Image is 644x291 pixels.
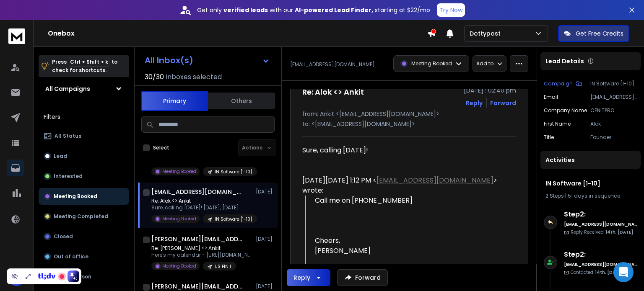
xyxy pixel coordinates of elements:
button: Lead [39,148,129,165]
p: Title [544,134,554,141]
div: Activities [540,151,641,169]
p: Contacted [571,269,623,276]
p: IN Software [1-10] [215,216,252,222]
button: Primary [141,91,208,111]
button: Get Free Credits [558,25,629,42]
h1: IN Software [1-10] [545,179,636,188]
p: CENITPRO [590,107,637,114]
h6: [EMAIL_ADDRESS][DOMAIN_NAME] [564,261,637,268]
span: 51 days in sequence [568,192,620,199]
p: Out of office [54,253,88,260]
h1: All Inbox(s) [145,56,193,64]
h6: Step 2 : [564,209,637,219]
p: IN Software [1-10] [215,169,252,175]
p: Meeting Booked [162,216,196,222]
p: Meeting Booked [54,193,97,200]
p: [EMAIL_ADDRESS][DOMAIN_NAME] [590,94,637,100]
p: [DATE] [256,283,275,290]
div: Open Intercom Messenger [613,262,634,282]
h6: [EMAIL_ADDRESS][DOMAIN_NAME] [564,221,637,227]
p: All Status [55,133,81,139]
p: to: <[EMAIL_ADDRESS][DOMAIN_NAME]> [302,120,516,128]
p: from: Ankit <[EMAIL_ADDRESS][DOMAIN_NAME]> [302,110,516,118]
img: logo [8,28,25,44]
p: Meeting Completed [54,213,108,220]
a: [EMAIL_ADDRESS][DOMAIN_NAME] [377,175,493,185]
div: [PERSON_NAME] [315,246,509,256]
button: Reply [287,269,330,286]
span: Ctrl + Shift + k [69,57,109,67]
span: 14th, [DATE] [595,269,623,276]
h1: All Campaigns [45,85,90,93]
p: Sure, calling [DATE]! [DATE], [DATE] [151,204,252,211]
button: All Inbox(s) [138,52,276,69]
button: Campaign [544,80,582,87]
p: IN Software [1-10] [590,80,637,87]
button: Out of office [39,248,129,265]
button: Meeting Booked [39,188,129,205]
p: Press to check for shortcuts. [52,58,117,75]
p: US FIN 1 [215,263,231,270]
button: Meeting Completed [39,208,129,225]
button: Wrong person [39,268,129,285]
p: [DATE] [256,236,275,242]
div: Forward [490,99,516,107]
div: | [545,193,636,199]
p: Campaign [544,80,573,87]
p: Founder [590,134,637,141]
div: Cheers, [315,236,509,276]
strong: AI-powered Lead Finder, [295,6,373,14]
p: Dottypost [470,29,504,38]
p: First Name [544,121,571,127]
p: Get Free Credits [576,29,623,38]
p: [DATE] [256,188,275,195]
h1: [PERSON_NAME][EMAIL_ADDRESS][PERSON_NAME][DOMAIN_NAME] [151,235,244,243]
button: Others [208,92,275,110]
p: Re: Alok <> Ankit [151,198,252,204]
p: Re: [PERSON_NAME] <> Ankit [151,245,252,252]
p: Meeting Booked [162,168,196,175]
p: Add to [476,60,493,67]
h3: Filters [39,111,129,123]
div: Reply [293,273,310,282]
div: Sure, calling [DATE]! [302,145,509,155]
button: Reply [466,99,483,107]
button: All Campaigns [39,80,129,97]
p: Meeting Booked [162,263,196,269]
button: Closed [39,228,129,245]
p: Interested [54,173,83,180]
h1: Onebox [48,28,427,39]
span: 30 / 30 [145,72,164,82]
h1: Re: Alok <> Ankit [302,86,364,98]
p: Here's my calendar - [URL][DOMAIN_NAME] [[URL][DOMAIN_NAME]] Ankit On [151,252,252,258]
p: Lead [54,153,67,160]
p: Meeting Booked [411,60,452,67]
p: [DATE] : 02:40 pm [464,86,516,95]
p: Email [544,94,558,100]
h1: [PERSON_NAME][EMAIL_ADDRESS][DOMAIN_NAME] [151,282,244,291]
p: Closed [54,233,73,240]
button: All Status [39,128,129,144]
p: Lead Details [545,57,584,65]
button: Interested [39,168,129,185]
p: Try Now [439,6,462,14]
p: Reply Received [571,229,633,235]
span: 14th, [DATE] [605,229,633,235]
h3: Inboxes selected [166,72,222,82]
p: Alok [590,121,637,127]
label: Select [153,144,169,151]
p: Company Name [544,107,587,114]
h6: Step 2 : [564,250,637,260]
p: Get only with our starting at $22/mo [197,6,430,14]
span: 2 Steps [545,192,564,199]
p: [EMAIL_ADDRESS][DOMAIN_NAME] [290,61,375,68]
button: Forward [337,269,388,286]
div: [DATE][DATE] 1:12 PM < > wrote: [302,175,509,196]
button: Try Now [437,3,465,17]
strong: verified leads [223,6,268,14]
h1: [EMAIL_ADDRESS][DOMAIN_NAME] [151,188,244,196]
div: Call me on [PHONE_NUMBER] [315,196,509,236]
